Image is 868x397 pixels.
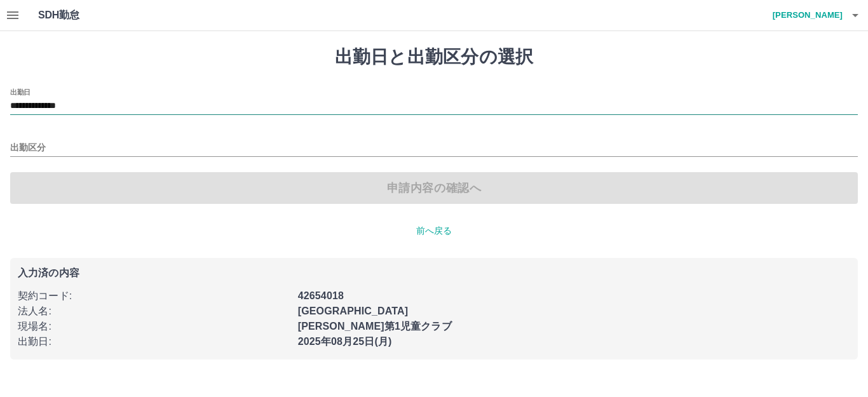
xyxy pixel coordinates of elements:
[18,334,290,349] p: 出勤日 :
[298,336,392,347] b: 2025年08月25日(月)
[298,306,409,316] b: [GEOGRAPHIC_DATA]
[298,321,452,332] b: [PERSON_NAME]第1児童クラブ
[18,268,850,278] p: 入力済の内容
[10,87,31,97] label: 出勤日
[298,290,344,301] b: 42654018
[18,288,290,304] p: 契約コード :
[18,304,290,319] p: 法人名 :
[18,319,290,334] p: 現場名 :
[10,46,858,68] h1: 出勤日と出勤区分の選択
[10,224,858,238] p: 前へ戻る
